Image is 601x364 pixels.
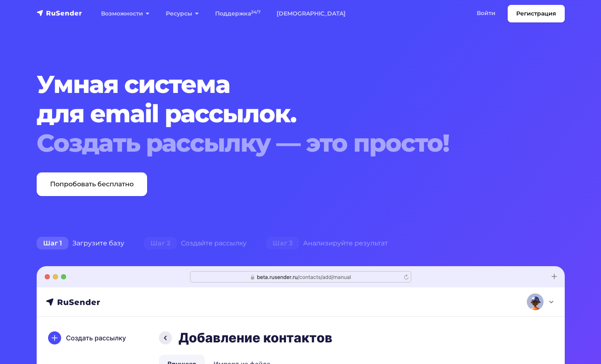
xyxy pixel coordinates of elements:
[508,5,565,22] a: Регистрация
[256,235,398,251] div: Анализируйте результат
[37,70,520,158] h1: Умная система для email рассылок.
[251,9,260,15] sup: 24/7
[144,237,177,250] span: Шаг 2
[37,237,68,250] span: Шаг 1
[266,237,299,250] span: Шаг 3
[269,5,354,22] a: [DEMOGRAPHIC_DATA]
[27,235,134,251] div: Загрузите базу
[37,172,147,196] a: Попробовать бесплатно
[93,5,158,22] a: Возможности
[469,5,504,22] a: Войти
[37,128,520,158] div: Создать рассылку — это просто!
[37,9,82,17] img: RuSender
[207,5,269,22] a: Поддержка24/7
[134,235,256,251] div: Создайте рассылку
[158,5,207,22] a: Ресурсы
